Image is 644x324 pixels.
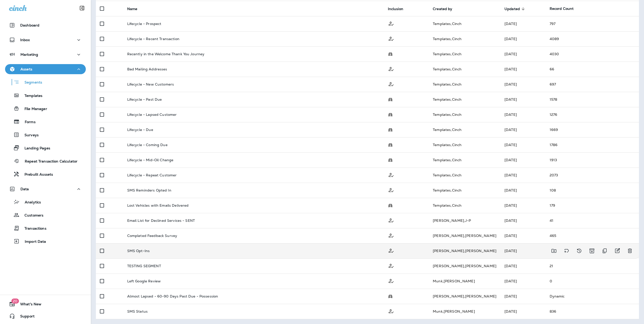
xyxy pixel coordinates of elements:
[429,137,500,152] td: Templates , Cinch
[549,246,559,256] button: Move to folder
[546,46,639,62] td: 4030
[127,37,179,41] p: Lifecycle - Recent Transaction
[388,157,393,162] span: Possession
[19,172,53,177] p: Prebuilt Asssets
[500,258,546,274] td: [DATE]
[433,7,452,11] span: Created by
[433,7,459,11] span: Created by
[500,274,546,289] td: [DATE]
[546,16,639,31] td: 797
[19,133,39,138] p: Surveys
[500,137,546,152] td: [DATE]
[127,188,171,192] p: SMS Reminders Opted In
[500,183,546,198] td: [DATE]
[625,246,635,256] button: Delete
[546,107,639,122] td: 1276
[504,7,520,11] span: Updated
[546,213,639,228] td: 41
[127,264,161,268] p: TESTING SEGMENT
[500,304,546,319] td: [DATE]
[429,243,500,258] td: [PERSON_NAME] , [PERSON_NAME]
[388,36,394,41] span: Customer Only
[500,152,546,168] td: [DATE]
[500,228,546,243] td: [DATE]
[20,239,46,244] p: Import Data
[546,274,639,289] td: 0
[429,77,500,92] td: Templates , Cinch
[388,309,394,313] span: Customer Only
[546,152,639,168] td: 1913
[429,107,500,122] td: Templates , Cinch
[429,152,500,168] td: Templates , Cinch
[546,122,639,137] td: 1669
[500,289,546,304] td: [DATE]
[500,122,546,137] td: [DATE]
[561,246,572,256] button: Add tags
[388,51,393,56] span: Possession
[500,92,546,107] td: [DATE]
[388,7,403,11] span: Inclusion
[388,82,394,86] span: Customer Only
[127,203,189,207] p: Lost Vehicles with Emails Delivered
[5,35,86,45] button: Inbox
[20,159,77,164] p: Repeat Transaction Calculator
[127,82,174,86] p: Lifecycle - New Customers
[429,62,500,77] td: Templates , Cinch
[5,116,86,127] button: Forms
[388,278,394,283] span: Customer Only
[20,38,30,42] p: Inbox
[388,97,393,101] span: Possession
[5,143,86,153] button: Landing Pages
[388,233,394,237] span: Customer Only
[20,23,39,27] p: Dashboard
[500,198,546,213] td: [DATE]
[500,46,546,62] td: [DATE]
[429,31,500,46] td: Templates , Cinch
[127,97,162,101] p: Lifecycle - Past Due
[5,223,86,233] button: Transactions
[546,289,639,304] td: Dynamic
[546,92,639,107] td: 1578
[5,311,86,321] button: Support
[5,49,86,60] button: Marketing
[15,314,35,320] span: Support
[388,172,394,177] span: Customer Only
[500,213,546,228] td: [DATE]
[546,62,639,77] td: 66
[127,7,138,11] span: Name
[127,22,162,26] p: Lifecycle - Prospect
[127,143,168,147] p: Lifecycle - Coming Due
[5,299,86,309] button: 20What's New
[429,198,500,213] td: Templates , Cinch
[127,173,177,177] p: Lifecycle - Repeat Customer
[546,183,639,198] td: 108
[127,294,218,298] p: Almost Lapsed - 60-90 Days Past Due - Possession
[5,156,86,166] button: Repeat Transaction Calculator
[500,16,546,31] td: [DATE]
[600,246,610,256] button: Duplicate Segment
[388,263,394,268] span: Customer Only
[19,94,42,98] p: Templates
[127,158,174,162] p: Lifecycle - Mid-Oil Change
[127,309,148,313] p: SMS Status
[388,142,393,147] span: Possession
[388,294,393,298] span: Possession
[546,77,639,92] td: 697
[127,249,150,253] p: SMS Opt-Ins
[388,187,394,192] span: Customer Only
[388,7,410,11] span: Inclusion
[587,246,597,256] button: Archive
[127,234,177,238] p: Completed Feedback Survey
[20,67,32,71] p: Assets
[127,219,195,223] p: Email List for Declined Services - SENT
[546,258,639,274] td: 21
[19,107,47,112] p: File Manager
[5,77,86,88] button: Segments
[500,243,546,258] td: [DATE]
[20,120,36,125] p: Forms
[127,67,167,71] p: Bad Mailing Addresses
[546,31,639,46] td: 4089
[500,168,546,183] td: [DATE]
[429,183,500,198] td: Templates , Cinch
[127,7,144,11] span: Name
